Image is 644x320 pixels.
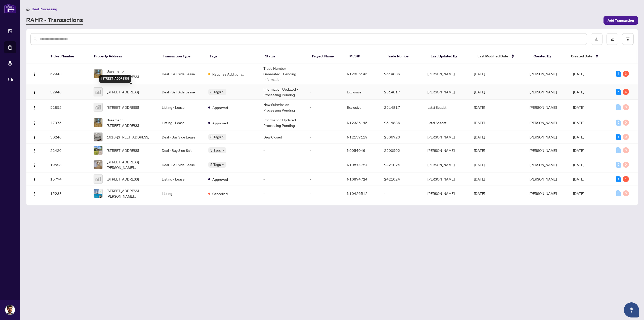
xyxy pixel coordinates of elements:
[380,172,423,186] td: 2421024
[158,172,204,186] td: Listing - Lease
[616,104,621,110] div: 0
[107,188,154,199] span: [STREET_ADDRESS][PERSON_NAME][PERSON_NAME]
[94,146,102,155] img: thumbnail-img
[306,144,343,157] td: -
[222,136,224,138] span: down
[427,49,473,63] th: Last Updated By
[158,157,204,172] td: Deal - Sell Side Lease
[347,72,368,76] span: N12336145
[210,147,221,153] span: 3 Tags
[608,16,634,24] span: Add Transaction
[474,72,485,76] span: [DATE]
[530,135,557,139] span: [PERSON_NAME]
[107,89,139,95] span: [STREET_ADDRESS]
[26,16,83,25] a: RAHR - Transactions
[474,105,485,110] span: [DATE]
[423,130,470,144] td: [PERSON_NAME]
[623,120,629,126] div: 0
[46,49,90,63] th: Ticket Number
[306,63,343,84] td: -
[380,100,423,115] td: 2514817
[5,305,15,315] img: Profile Icon
[107,159,154,170] span: [STREET_ADDRESS][PERSON_NAME][PERSON_NAME]
[30,161,38,169] button: Logo
[306,172,343,186] td: -
[474,90,485,94] span: [DATE]
[46,115,90,130] td: 47975
[616,162,621,168] div: 0
[347,135,368,139] span: N12137119
[573,148,584,153] span: [DATE]
[423,172,470,186] td: [PERSON_NAME]
[30,189,38,197] button: Logo
[32,177,36,182] img: Logo
[46,63,90,84] td: 52943
[210,134,221,140] span: 3 Tags
[623,134,629,140] div: 0
[46,186,90,201] td: 15233
[380,63,423,84] td: 2514836
[32,121,36,125] img: Logo
[107,134,149,140] span: 1616-[STREET_ADDRESS]
[158,144,204,157] td: Deal - Buy Side Sale
[607,33,618,45] button: edit
[530,191,557,196] span: [PERSON_NAME]
[259,115,306,130] td: Information Updated - Processing Pending
[616,176,621,182] div: 1
[626,37,630,41] span: filter
[623,190,629,196] div: 0
[423,84,470,100] td: [PERSON_NAME]
[380,84,423,100] td: 2514817
[474,135,485,139] span: [DATE]
[4,4,16,13] img: logo
[99,75,131,83] div: [STREET_ADDRESS]
[210,162,221,167] span: 5 Tags
[32,106,36,110] img: Logo
[259,157,306,172] td: -
[107,148,139,153] span: [STREET_ADDRESS]
[90,49,159,63] th: Property Address
[380,115,423,130] td: 2514836
[473,49,530,63] th: Last Modified Date
[477,53,508,59] span: Last Modified Date
[573,191,584,196] span: [DATE]
[474,191,485,196] span: [DATE]
[530,120,557,125] span: [PERSON_NAME]
[107,68,154,79] span: Basement-[STREET_ADDRESS]
[259,63,306,84] td: Trade Number Generated - Pending Information
[306,130,343,144] td: -
[423,157,470,172] td: [PERSON_NAME]
[107,117,154,128] span: Basement-[STREET_ADDRESS]
[212,176,228,182] span: Approved
[259,144,306,157] td: -
[573,90,584,94] span: [DATE]
[222,91,224,93] span: down
[32,192,36,196] img: Logo
[159,49,206,63] th: Transaction Type
[259,186,306,201] td: -
[259,100,306,115] td: New Submission - Processing Pending
[573,120,584,125] span: [DATE]
[94,189,102,198] img: thumbnail-img
[611,37,614,41] span: edit
[623,104,629,110] div: 0
[158,84,204,100] td: Deal - Sell Side Lease
[158,130,204,144] td: Deal - Buy Side Lease
[30,133,38,141] button: Logo
[94,175,102,183] img: thumbnail-img
[306,84,343,100] td: -
[26,7,30,11] span: home
[616,190,621,196] div: 0
[624,302,639,317] button: Open asap
[94,88,102,96] img: thumbnail-img
[616,147,621,153] div: 0
[530,177,557,181] span: [PERSON_NAME]
[30,119,38,127] button: Logo
[46,172,90,186] td: 15774
[347,90,361,94] span: Exclusive
[380,186,423,201] td: -
[380,144,423,157] td: 2500592
[94,103,102,112] img: thumbnail-img
[212,120,228,126] span: Approved
[306,157,343,172] td: -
